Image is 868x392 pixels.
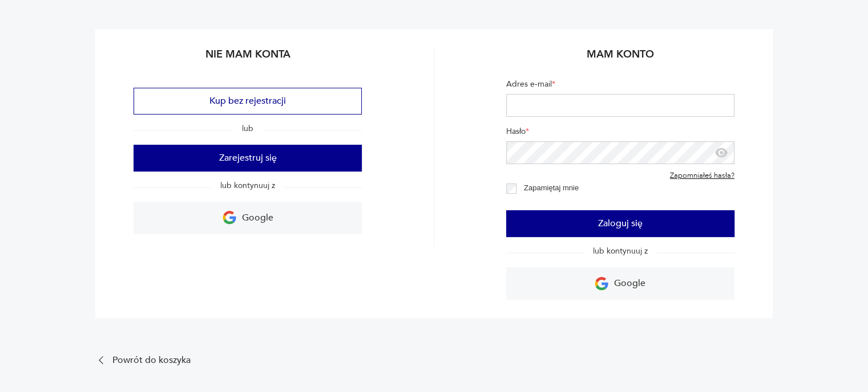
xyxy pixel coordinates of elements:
span: lub kontynuuj z [584,246,657,256]
button: Zarejestruj się [134,145,362,171]
label: Zapamiętaj mnie [524,183,579,192]
label: Hasło [506,126,734,141]
span: lub kontynuuj z [211,180,284,191]
h2: Nie mam konta [134,47,362,70]
img: Ikona Google [223,211,236,224]
a: Google [506,267,734,300]
p: Powrót do koszyka [112,357,191,364]
a: Google [134,202,362,234]
a: Zapomniałeś hasła? [670,171,734,181]
button: Zaloguj się [506,210,734,237]
img: Ikona Google [595,277,608,291]
span: lub [233,123,263,134]
label: Adres e-mail [506,79,734,94]
p: Google [614,275,645,292]
h2: Mam konto [506,47,734,70]
p: Google [242,209,273,227]
a: Powrót do koszyka [95,354,772,366]
button: Kup bez rejestracji [134,88,362,115]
